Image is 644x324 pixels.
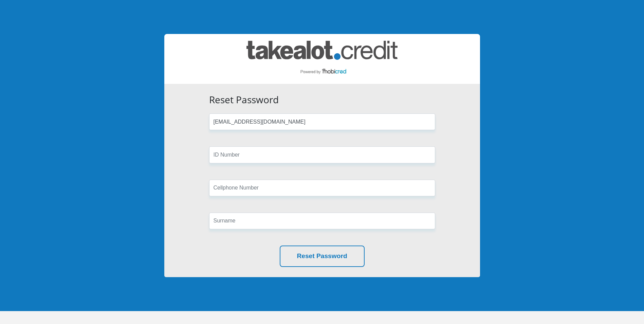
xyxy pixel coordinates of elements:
[209,94,435,106] h3: Reset Password
[280,246,365,267] button: Reset Password
[209,113,435,130] input: Email
[209,146,435,163] input: ID Number
[209,213,435,229] input: Surname
[246,41,398,77] img: takealot_credit logo
[209,180,435,196] input: Cellphone Number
